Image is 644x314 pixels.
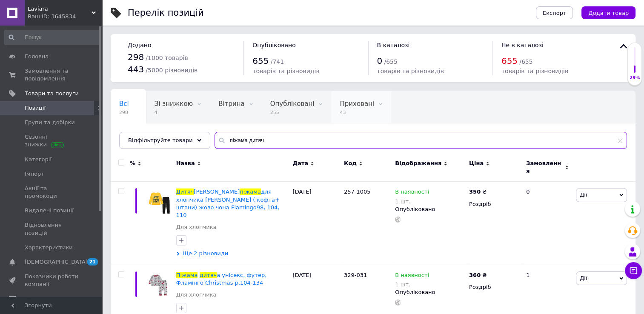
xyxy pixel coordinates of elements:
span: В наявності [395,188,429,197]
span: В каталозі [377,42,410,49]
span: Зі знижкою [155,100,193,108]
a: Для хлопчика [176,223,217,231]
img: Пижама детская унисекс, футер, начос Fameli Look [145,271,172,299]
span: 443 [128,64,144,74]
a: Піжамадитяча унісекс, футер, Фламінго Christmas р.104-134 [176,272,267,286]
span: 655 [501,56,518,66]
span: 43 [340,109,374,116]
span: Дата [292,160,308,167]
span: Опубліковані [270,100,315,108]
b: 360 [469,272,481,278]
span: товарів та різновидів [377,68,444,74]
span: 655 [252,56,269,66]
span: 4 [155,109,193,116]
span: Позиції [25,104,46,112]
span: Піжама [176,272,198,278]
div: Автозаповнення характеристик [111,123,227,156]
span: Не в каталозі [501,42,544,49]
div: 1 шт. [395,281,429,288]
div: Опубліковано [395,288,465,296]
div: ₴ [469,271,487,279]
span: Групи та добірки [25,119,75,126]
span: Показники роботи компанії [25,273,79,288]
span: Замовлення [526,160,563,175]
div: ₴ [469,188,487,196]
span: 257-1005 [344,188,371,195]
span: Відфільтруйте товари [128,137,193,143]
span: % [130,160,135,167]
span: / 5000 різновидів [146,67,197,74]
span: 0 [377,56,383,66]
span: [DEMOGRAPHIC_DATA] [25,258,88,266]
span: 255 [270,109,315,116]
span: Ще 2 різновиди [183,250,229,258]
span: Всі [119,100,129,108]
div: Перелік позицій [128,9,204,17]
span: Головна [25,53,49,60]
a: Дитяч[PERSON_NAME]піжамадля хлопчика [PERSON_NAME] ( кофта+ штани) жово чона Flamingo98, 104, 110 [176,188,280,218]
span: Акції та промокоди [25,185,79,200]
span: Ціна [469,160,484,167]
div: [DATE] [290,182,341,265]
button: Експорт [536,6,573,19]
button: Додати товар [581,6,635,19]
span: Імпорт [25,170,44,178]
span: / 1000 товарів [146,54,188,61]
span: Опубліковано [252,42,296,49]
span: В наявності [395,272,429,281]
span: Дії [580,191,587,198]
span: 298 [128,52,144,62]
span: Назва [176,160,195,167]
span: Додано [128,42,151,49]
span: Категорії [25,156,52,163]
span: Дії [580,275,587,281]
span: Приховані [340,100,374,108]
div: 29% [628,75,641,81]
span: Laviara [28,5,92,13]
div: Роздріб [469,283,519,291]
span: Відновлення позицій [25,221,79,237]
span: а унісекс, футер, Фламінго Christmas р.104-134 [176,272,267,286]
span: [PERSON_NAME] [194,188,240,195]
img: Детская хлопковая пижама для мальчика кофта штаны, желтая 98, 104, 110, [145,188,172,217]
span: для хлопчика [PERSON_NAME] ( кофта+ штани) жово чона Flamingo98, 104, 110 [176,188,280,218]
span: 21 [87,258,98,265]
div: Роздріб [469,200,519,208]
span: Автозаповнення характе... [119,132,210,140]
span: Відгуки [25,295,47,303]
span: Додати товар [588,10,629,16]
button: Чат з покупцем [625,262,642,279]
span: Код [344,160,357,167]
span: Дитяч [176,188,194,195]
div: Ваш ID: 3645834 [28,13,102,20]
div: 0 [521,182,574,265]
div: 1 шт. [395,198,429,205]
input: Пошук [4,30,100,45]
input: Пошук по назві позиції, артикулу і пошуковим запитам [215,132,627,149]
span: Експорт [543,10,567,16]
span: Характеристики [25,244,73,251]
span: Товари та послуги [25,90,79,97]
span: товарів та різновидів [501,68,568,74]
span: Відображення [395,160,441,167]
span: Видалені позиції [25,207,74,214]
span: піжама [240,188,261,195]
span: 298 [119,109,129,116]
span: / 655 [519,58,532,65]
span: / 741 [271,58,284,65]
span: / 655 [384,58,397,65]
b: 350 [469,188,481,195]
span: дитяч [200,272,217,278]
span: Вітрина [218,100,244,108]
span: 329-031 [344,272,367,278]
a: Для хлопчика [176,291,217,299]
div: Опубліковано [395,206,465,213]
span: товарів та різновидів [252,68,319,74]
span: Замовлення та повідомлення [25,67,79,83]
span: Сезонні знижки [25,133,79,148]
